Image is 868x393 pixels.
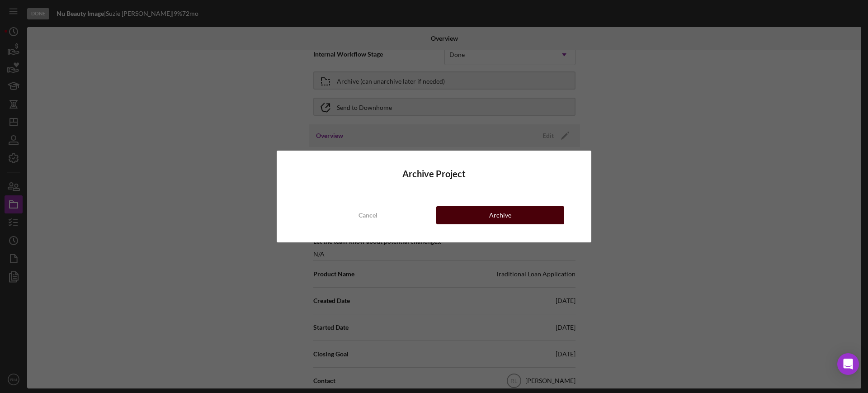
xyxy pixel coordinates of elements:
[489,206,511,224] div: Archive
[837,353,859,375] div: Open Intercom Messenger
[359,206,377,224] div: Cancel
[304,169,564,179] h4: Archive Project
[436,206,564,224] button: Archive
[304,206,432,224] button: Cancel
